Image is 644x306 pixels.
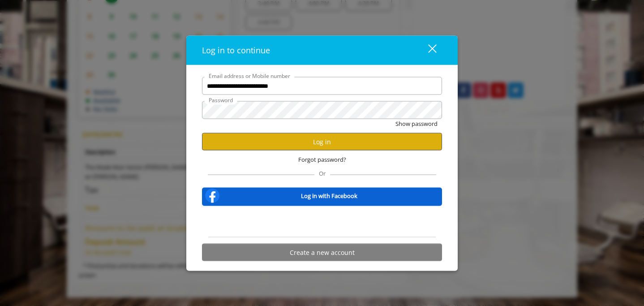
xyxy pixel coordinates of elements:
button: close dialog [412,41,442,60]
input: Password [202,101,442,119]
div: close dialog [418,43,436,57]
label: Password [204,96,237,104]
button: Log in [202,133,442,151]
b: Log in with Facebook [301,191,357,200]
iframe: Sign in with Google Button [277,212,368,232]
input: Email address or Mobile number [202,77,442,95]
img: facebook-logo [203,187,221,205]
button: Create a new account [202,244,442,261]
span: Forgot password? [298,155,346,164]
label: Email address or Mobile number [204,72,295,80]
span: Or [314,169,330,177]
button: Show password [395,119,438,129]
span: Log in to continue [202,45,270,56]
